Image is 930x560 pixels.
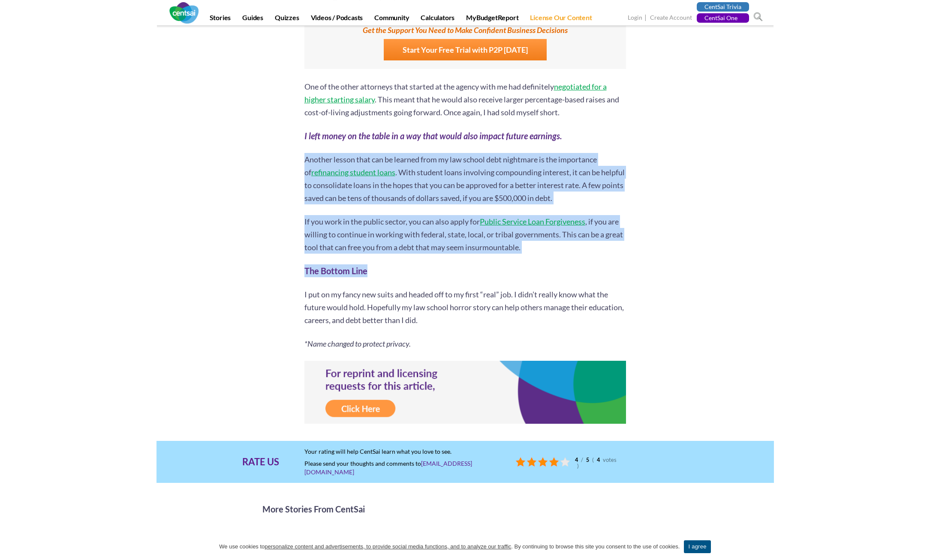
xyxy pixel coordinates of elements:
a: Guides [237,13,268,25]
a: CentSai Trivia [697,2,749,12]
strong: 5 [586,457,589,463]
a: Login [628,14,642,23]
a: Public Service Loan Forgiveness [480,217,585,226]
img: CentSai [169,2,199,24]
strong: 4 [597,457,600,463]
a: Stories [205,13,236,25]
p: One of the other attorneys that started at the agency with me had definitely . This meant that he... [304,80,626,119]
span: ( [590,456,596,463]
span: / [579,456,585,463]
h2: More Stories From CentSai [262,503,668,515]
a: Create Account [650,14,692,23]
p: If you work in the public sector, you can also apply for , if you are willing to continue in work... [304,215,626,254]
label: Get the Support You Need to Make Confident Business Decisions [309,24,622,36]
a: Community [369,13,414,25]
strong: 4 [575,457,578,463]
a: [EMAIL_ADDRESS][DOMAIN_NAME] [304,460,472,476]
p: I put on my fancy new suits and headed off to my first “real” job. I didn’t really know what the ... [304,288,626,326]
strong: The Bottom Line [304,266,367,276]
a: refinancing student loans [311,168,395,177]
a: I agree [915,542,924,551]
span: We use cookies to . By continuing to browse this site you consent to the use of cookies. [219,542,680,551]
img: Cnt-Lic-Banner-Desktop.png [304,361,626,424]
a: Start Your Free Trial with P2P [DATE] [384,39,547,60]
span: ) [575,462,581,469]
span: votes [601,456,619,463]
a: negotiated for a higher starting salary [304,82,607,104]
span: | [644,13,649,23]
em: *Name changed to protect privacy. [304,339,411,348]
span: Your rating will help CentSai learn what you love to see. [304,445,516,457]
u: personalize content and advertisements, to provide social media functions, and to analyze our tra... [265,543,511,550]
a: I agree [684,540,710,553]
a: License Our Content [525,13,597,25]
a: CentSai One [697,13,749,23]
strong: I left money on the table in a way that would also impact future earnings. [304,131,562,141]
span: Please send your thoughts and comments to [304,457,516,479]
a: Videos / Podcasts [306,13,368,25]
a: MyBudgetReport [461,13,524,25]
a: Quizzes [270,13,304,25]
a: Calculators [415,13,460,25]
p: Another lesson that can be learned from my law school debt nightmare is the importance of . With ... [304,153,626,204]
label: RATE US [242,455,279,468]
